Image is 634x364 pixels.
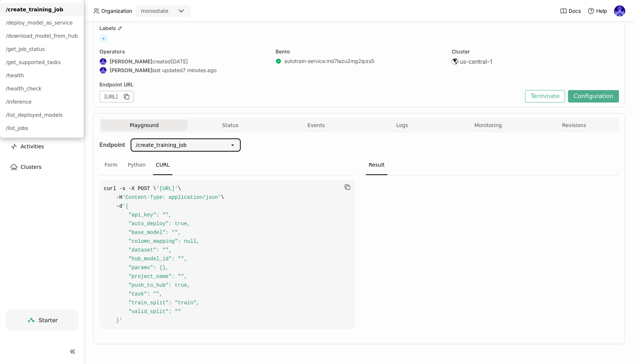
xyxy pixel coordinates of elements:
strong: Endpoint [99,141,125,148]
img: Andrew correa [100,58,106,65]
div: /health_check [6,85,78,92]
a: Clusters [6,160,79,174]
span: us-central-1 [460,58,492,65]
div: last updated [99,67,267,74]
div: /create_training_job [136,141,187,149]
div: /health [6,72,78,79]
div: /create_training_job [6,6,78,13]
button: Status [187,120,273,131]
div: Cluster [452,48,619,55]
span: [DATE] [171,58,188,65]
div: /get_job_status [6,45,78,53]
svg: open [230,142,236,148]
div: Result [366,155,387,175]
div: /inference [6,98,78,105]
div: /list_deployed_models [6,111,78,119]
div: CURL [153,155,173,175]
div: /download_model_from_hub [6,32,78,40]
code: curl -s -X POST \ \ -H \ -d [99,180,355,329]
a: Starter [6,310,79,330]
strong: [PERSON_NAME] [110,67,152,74]
div: /deploy_model_as_service [6,19,78,26]
span: Help [596,8,607,14]
button: Playground [101,120,187,131]
div: created [99,58,267,65]
button: Monitoring [445,120,531,131]
div: Help [587,7,607,15]
span: Starter [39,316,58,324]
button: Configuration [568,90,619,103]
span: '[URL]' [156,186,178,192]
img: Andrew correa [100,67,106,74]
div: Endpoint URL [99,81,521,88]
a: Activities [6,139,79,154]
span: Organization [101,8,132,14]
div: Labels [99,25,619,31]
div: monostate [141,7,168,15]
span: + [99,34,108,42]
a: Docs [560,7,581,15]
span: 'Content-Type: application/json' [122,194,221,200]
span: Logs [396,122,408,129]
span: Docs [569,8,581,14]
button: Terminate [525,90,565,103]
a: autotrain-service:md7lazu2mg2ipzs5 [284,58,374,64]
div: Bento [276,48,443,55]
input: Selected /create_training_job. [187,141,188,149]
button: Events [273,120,359,131]
button: Revisions [531,120,617,131]
input: Selected monostate. [169,8,170,15]
span: Clusters [21,163,41,171]
div: Python [125,155,149,175]
span: Activities [21,142,44,151]
span: 7 minutes ago [183,67,216,74]
div: Form [102,155,120,175]
div: /list_jobs [6,125,78,132]
strong: [PERSON_NAME] [110,58,152,65]
img: Andrew correa [614,5,625,16]
div: [URL] [99,91,134,103]
div: Operators [99,48,267,55]
div: /get_supported_tasks [6,59,78,66]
